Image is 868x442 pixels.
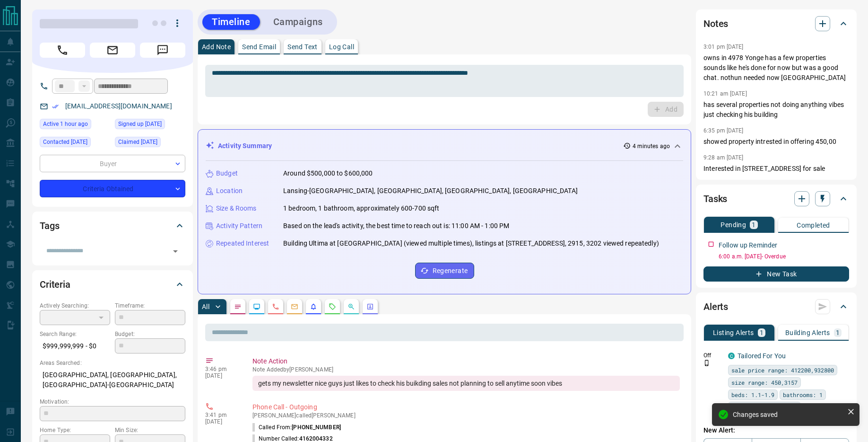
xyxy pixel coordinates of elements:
[202,14,260,30] button: Timeline
[40,273,185,296] div: Criteria
[283,221,509,231] p: Based on the lead's activity, the best time to reach out is: 11:00 AM - 1:00 PM
[115,301,185,310] p: Timeframe:
[252,412,680,419] p: [PERSON_NAME] called [PERSON_NAME]
[216,239,269,248] p: Repeated Interest
[205,412,238,418] p: 3:41 pm
[703,44,744,50] p: 3:01 pm [DATE]
[140,43,185,58] span: Message
[40,398,185,406] p: Motivation:
[703,16,728,31] h2: Notes
[40,214,185,237] div: Tags
[40,301,110,310] p: Actively Searching:
[43,119,88,129] span: Active 1 hour ago
[366,303,374,310] svg: Agent Actions
[703,351,722,360] p: Off
[752,221,755,228] p: 1
[252,366,680,373] p: Note Added by [PERSON_NAME]
[329,44,354,50] p: Log Call
[216,186,243,196] p: Location
[719,240,777,250] p: Follow up Reminder
[283,239,659,248] p: Building Ultima at [GEOGRAPHIC_DATA] (viewed multiple times), listings at [STREET_ADDRESS], 2915,...
[713,329,754,336] p: Listing Alerts
[292,424,341,431] span: [PHONE_NUMBER]
[90,43,135,58] span: Email
[283,168,373,178] p: Around $500,000 to $600,000
[216,203,257,213] p: Size & Rooms
[216,168,238,178] p: Budget
[347,303,355,310] svg: Opportunities
[760,329,764,336] p: 1
[731,365,834,375] span: sale price range: 412200,932800
[291,303,298,310] svg: Emails
[703,164,849,174] p: Interested in [STREET_ADDRESS] for sale
[206,137,683,155] div: Activity Summary4 minutes ago
[205,418,238,425] p: [DATE]
[40,180,185,197] div: Criteria Obtained
[703,12,849,35] div: Notes
[415,263,474,279] button: Regenerate
[40,155,185,172] div: Buyer
[40,137,110,150] div: Thu Oct 31 2024
[234,303,242,310] svg: Notes
[115,426,185,434] p: Min Size:
[287,44,318,50] p: Send Text
[115,137,185,150] div: Mon Dec 04 2023
[703,100,849,120] p: has several properties not doing anything vibes just checking his building
[703,53,849,83] p: owns in 4978 Yonge has a few properties sounds like he's done for now but was a good chat. nothun...
[728,353,735,359] div: condos.ca
[40,218,59,233] h2: Tags
[216,221,262,231] p: Activity Pattern
[731,390,774,399] span: beds: 1.1-1.9
[703,187,849,210] div: Tasks
[731,378,798,387] span: size range: 450,3157
[169,245,182,258] button: Open
[252,356,680,366] p: Note Action
[703,425,849,435] p: New Alert:
[785,329,830,336] p: Building Alerts
[738,352,786,360] a: Tailored For You
[218,141,272,151] p: Activity Summary
[252,423,341,432] p: Called From:
[272,303,279,310] svg: Calls
[115,330,185,338] p: Budget:
[720,221,746,228] p: Pending
[703,90,747,97] p: 10:21 am [DATE]
[310,303,317,310] svg: Listing Alerts
[703,360,710,366] svg: Push Notification Only
[115,119,185,132] div: Thu Aug 01 2019
[633,142,670,150] p: 4 minutes ago
[242,44,276,50] p: Send Email
[252,376,680,391] div: gets my newsletter nice guys just likes to check his buikding sales not planning to sell anytime ...
[283,203,439,213] p: 1 bedroom, 1 bathroom, approximately 600-700 sqft
[283,186,578,196] p: Lansing-[GEOGRAPHIC_DATA], [GEOGRAPHIC_DATA], [GEOGRAPHIC_DATA], [GEOGRAPHIC_DATA]
[202,303,209,310] p: All
[783,390,823,399] span: bathrooms: 1
[703,299,728,314] h2: Alerts
[299,435,333,442] span: 4162004332
[40,367,185,393] p: [GEOGRAPHIC_DATA], [GEOGRAPHIC_DATA], [GEOGRAPHIC_DATA]-[GEOGRAPHIC_DATA]
[703,191,727,206] h2: Tasks
[40,426,110,434] p: Home Type:
[40,277,70,292] h2: Criteria
[43,137,87,147] span: Contacted [DATE]
[202,44,231,50] p: Add Note
[65,102,172,110] a: [EMAIL_ADDRESS][DOMAIN_NAME]
[703,137,849,147] p: showed property intrested in offering 450,00
[836,329,840,336] p: 1
[118,119,162,129] span: Signed up [DATE]
[52,103,59,110] svg: Email Verified
[40,43,85,58] span: Call
[40,359,185,367] p: Areas Searched:
[40,338,110,354] p: $999,999,999 - $0
[205,372,238,379] p: [DATE]
[118,137,157,147] span: Claimed [DATE]
[703,154,744,161] p: 9:28 am [DATE]
[703,295,849,318] div: Alerts
[329,303,336,310] svg: Requests
[40,330,110,338] p: Search Range:
[205,366,238,372] p: 3:46 pm
[703,266,849,282] button: New Task
[264,14,332,30] button: Campaigns
[797,222,830,229] p: Completed
[212,69,677,93] textarea: To enrich screen reader interactions, please activate Accessibility in Grammarly extension settings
